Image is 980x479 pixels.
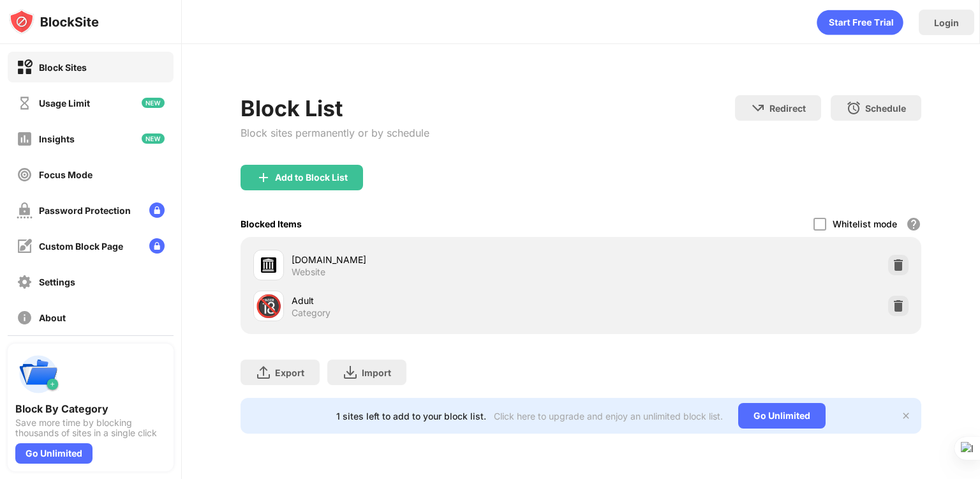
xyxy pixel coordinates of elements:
img: new-icon.svg [142,133,165,144]
img: password-protection-off.svg [17,202,33,218]
div: Category [292,307,330,319]
img: time-usage-off.svg [17,95,33,111]
div: Click here to upgrade and enjoy an unlimited block list. [494,411,723,422]
div: Whitelist mode [833,218,897,229]
div: Add to Block List [275,172,348,183]
div: Block By Category [15,402,166,415]
div: Block List [241,95,429,121]
div: Adult [292,294,581,307]
div: About [39,312,66,323]
img: new-icon.svg [142,98,165,108]
img: x-button.svg [901,411,911,421]
div: 1 sites left to add to your block list. [336,411,486,422]
div: Save more time by blocking thousands of sites in a single click [15,418,166,438]
div: Block sites permanently or by schedule [241,126,429,139]
div: animation [817,10,903,35]
div: Usage Limit [39,98,90,109]
img: settings-off.svg [17,274,33,290]
div: Insights [39,133,75,144]
div: Custom Block Page [39,241,123,252]
div: Block Sites [39,62,87,73]
div: Blocked Items [241,218,302,229]
img: focus-off.svg [17,167,33,183]
div: Import [362,367,391,378]
img: lock-menu.svg [149,202,165,218]
div: Website [292,266,325,278]
img: lock-menu.svg [149,238,165,254]
div: Focus Mode [39,169,93,180]
div: Settings [39,277,75,287]
div: 🔞 [255,293,282,319]
div: Password Protection [39,205,131,216]
img: customize-block-page-off.svg [17,238,33,254]
img: push-categories.svg [15,351,61,397]
img: insights-off.svg [17,131,33,147]
div: Go Unlimited [738,403,826,429]
img: logo-blocksite.svg [9,9,99,34]
div: [DOMAIN_NAME] [292,253,581,266]
img: about-off.svg [17,310,33,326]
div: Go Unlimited [15,443,93,464]
img: favicons [261,257,276,273]
div: Export [275,367,304,378]
img: block-on.svg [17,59,33,75]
